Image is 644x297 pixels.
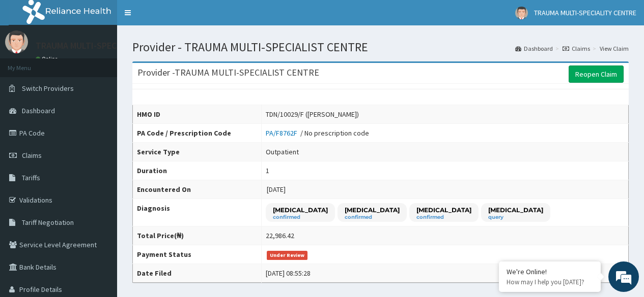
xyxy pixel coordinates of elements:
[133,105,262,124] th: HMO ID
[266,230,294,241] div: 22,986.42
[507,267,593,276] div: We're Online!
[273,215,328,220] small: confirmed
[266,109,359,119] div: TDN/10029/F ([PERSON_NAME])
[515,44,553,53] a: Dashboard
[266,128,369,138] div: / No prescription code
[266,166,269,176] div: 1
[133,180,262,199] th: Encountered On
[515,7,528,19] img: User Image
[22,151,42,160] span: Claims
[133,245,262,264] th: Payment Status
[22,173,40,182] span: Tariffs
[133,143,262,161] th: Service Type
[133,226,262,245] th: Total Price(₦)
[267,185,286,194] span: [DATE]
[22,218,74,227] span: Tariff Negotiation
[507,278,593,286] p: How may I help you today?
[133,264,262,283] th: Date Filed
[133,124,262,143] th: PA Code / Prescription Code
[36,55,60,62] a: Online
[133,161,262,180] th: Duration
[345,215,400,220] small: confirmed
[416,206,471,214] p: [MEDICAL_DATA]
[345,206,400,214] p: [MEDICAL_DATA]
[137,68,319,77] h3: Provider - TRAUMA MULTI-SPECIALIST CENTRE
[273,206,328,214] p: [MEDICAL_DATA]
[600,44,629,53] a: View Claim
[133,199,262,226] th: Diagnosis
[266,128,300,138] a: PA/F8762F
[266,268,311,278] div: [DATE] 08:55:28
[488,215,543,220] small: query
[488,206,543,214] p: [MEDICAL_DATA]
[267,251,308,260] span: Under Review
[5,30,28,53] img: User Image
[22,106,55,115] span: Dashboard
[36,41,175,50] p: TRAUMA MULTI-SPECIALITY CENTRE
[416,215,471,220] small: confirmed
[266,147,299,157] div: Outpatient
[22,84,74,93] span: Switch Providers
[132,41,629,54] h1: Provider - TRAUMA MULTI-SPECIALIST CENTRE
[534,8,636,17] span: TRAUMA MULTI-SPECIALITY CENTRE
[569,65,624,83] a: Reopen Claim
[563,44,590,53] a: Claims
